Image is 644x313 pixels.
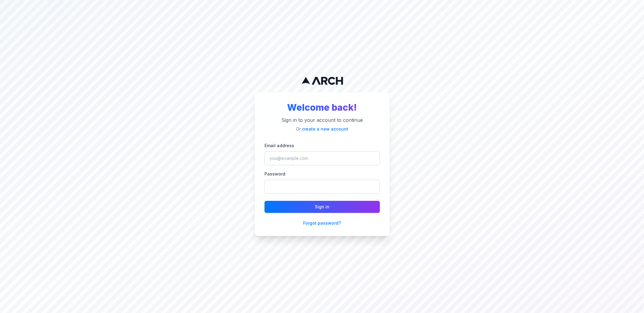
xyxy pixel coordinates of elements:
a: create a new account [302,126,348,131]
p: Sign in to your account to continue [264,116,380,124]
h2: Welcome back! [264,102,380,113]
label: Password [264,171,285,176]
p: Or [264,126,380,132]
button: Forgot password? [303,220,341,226]
label: Email address [264,143,294,148]
button: Sign in [264,201,380,213]
input: you@example.com [264,151,380,165]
